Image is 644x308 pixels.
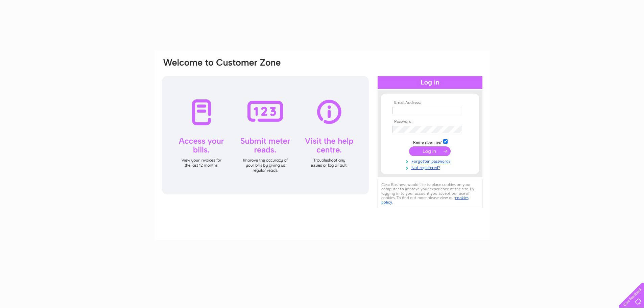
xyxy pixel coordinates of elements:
th: Password: [391,119,469,124]
div: Clear Business would like to place cookies on your computer to improve your experience of the sit... [378,179,482,208]
input: Submit [409,146,451,156]
a: Not registered? [392,164,469,170]
a: Forgotten password? [392,158,469,164]
a: cookies policy [381,195,469,205]
th: Email Address: [391,100,469,105]
td: Remember me? [391,138,469,145]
